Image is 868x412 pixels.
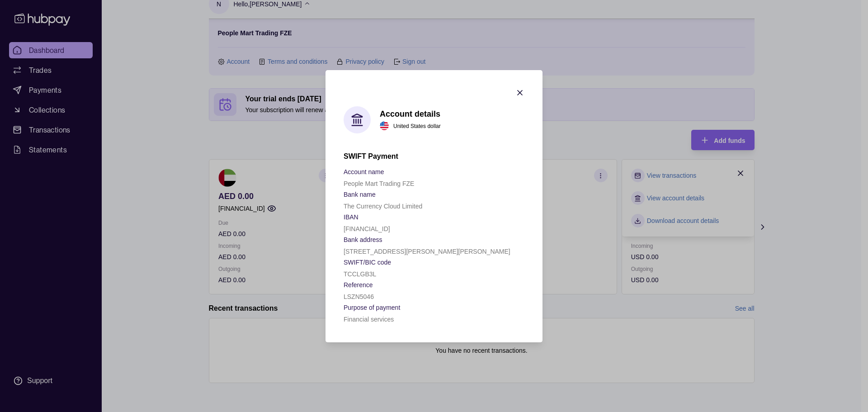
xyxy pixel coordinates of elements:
[344,248,510,255] p: [STREET_ADDRESS][PERSON_NAME][PERSON_NAME]
[344,270,376,278] p: TCCLGB3L
[344,281,373,289] p: Reference
[344,259,391,266] p: SWIFT/BIC code
[393,121,441,131] p: United States dollar
[344,316,394,323] p: Financial services
[380,109,441,118] h1: Account details
[344,293,374,300] p: LSZN5046
[344,180,414,187] p: People Mart Trading FZE
[344,213,359,221] p: IBAN
[344,203,422,210] p: The Currency Cloud Limited
[344,304,400,311] p: Purpose of payment
[344,236,382,243] p: Bank address
[344,191,376,198] p: Bank name
[380,121,389,130] img: us
[344,152,524,161] h2: SWIFT Payment
[344,168,384,175] p: Account name
[344,225,390,232] p: [FINANCIAL_ID]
